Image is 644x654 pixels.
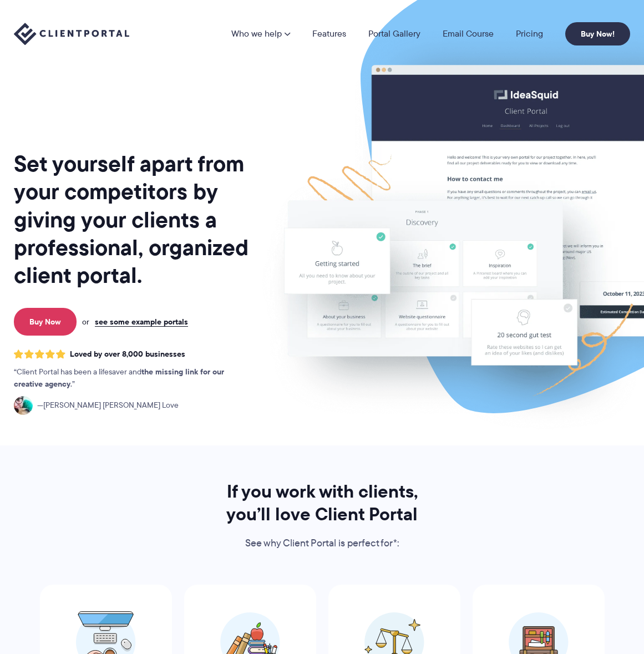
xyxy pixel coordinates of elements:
[231,29,290,38] a: Who we help
[14,366,224,390] strong: the missing link for our creative agency
[95,317,188,327] a: see some example portals
[203,535,442,552] p: See why Client Portal is perfect for*:
[312,29,346,38] a: Features
[37,399,179,412] span: [PERSON_NAME] [PERSON_NAME] Love
[14,150,260,289] h1: Set yourself apart from your competitors by giving your clients a professional, organized client ...
[516,29,543,38] a: Pricing
[443,29,494,38] a: Email Course
[565,22,630,45] a: Buy Now!
[203,480,442,525] h2: If you work with clients, you’ll love Client Portal
[82,317,89,327] span: or
[14,308,77,336] a: Buy Now
[368,29,420,38] a: Portal Gallery
[14,366,247,391] p: Client Portal has been a lifesaver and .
[70,349,185,359] span: Loved by over 8,000 businesses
